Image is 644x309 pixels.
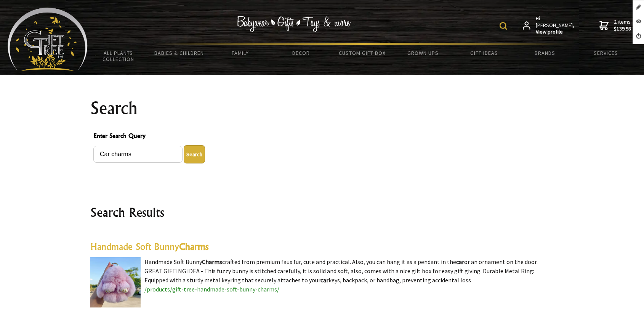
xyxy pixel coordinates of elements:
span: Hi [PERSON_NAME], [536,15,575,35]
a: /products/gift-tree-handmade-soft-bunny-charms/ [144,285,279,293]
a: Gift Ideas [453,45,514,61]
a: Services [575,45,636,61]
input: Enter Search Query [93,146,183,163]
a: Decor [271,45,332,61]
a: 2 items$139.98 [599,15,631,35]
a: Custom Gift Box [332,45,392,61]
h1: Search [90,99,554,117]
a: Babies & Children [149,45,210,61]
img: Babyware - Gifts - Toys and more... [8,8,88,71]
span: Enter Search Query [93,131,551,142]
a: Brands [514,45,575,61]
a: Hi [PERSON_NAME],View profile [523,15,575,35]
a: Handmade Soft BunnyCharms [90,241,208,252]
highlight: Charms [202,258,222,266]
highlight: car [456,258,464,266]
h2: Search Results [90,203,554,221]
img: Handmade Soft Bunny Charms [90,257,141,307]
a: All Plants Collection [88,45,149,67]
button: Enter Search Query [184,145,205,163]
span: 2 items [614,18,631,32]
a: Family [210,45,271,61]
img: Babywear - Gifts - Toys & more [237,16,351,32]
highlight: car [320,276,328,284]
highlight: Charms [179,241,208,252]
strong: $139.98 [614,26,631,32]
img: product search [500,22,507,30]
strong: View profile [536,29,575,35]
a: Grown Ups [392,45,453,61]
